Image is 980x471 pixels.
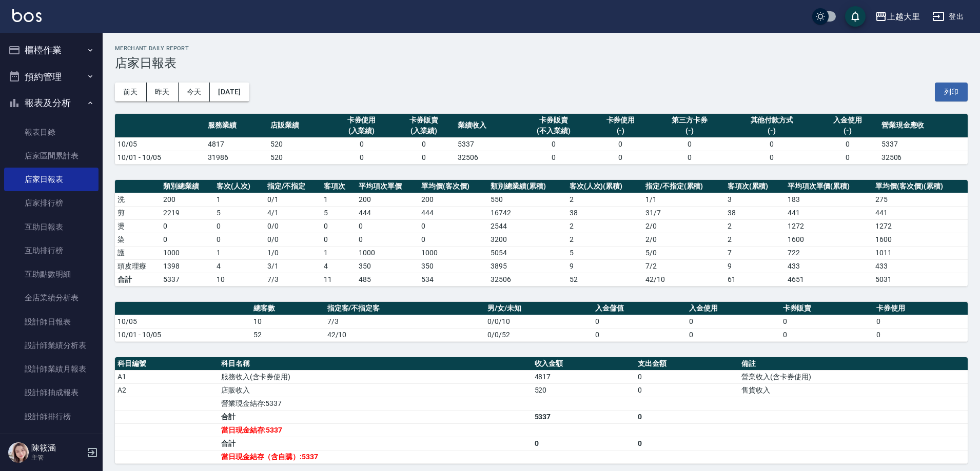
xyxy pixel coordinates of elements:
td: 0 [161,219,214,233]
td: 722 [785,246,873,259]
td: 7 / 2 [643,259,725,273]
th: 總客數 [251,302,325,315]
table: a dense table [115,357,968,464]
td: 0 [687,328,780,341]
div: (-) [654,126,724,136]
div: 卡券使用 [333,115,390,126]
td: 10 [214,273,265,286]
td: 534 [419,273,488,286]
td: 4817 [205,137,268,151]
td: 200 [419,193,488,206]
div: (入業績) [333,126,390,136]
div: 第三方卡券 [654,115,724,126]
td: A2 [115,383,219,397]
td: 0 [214,233,265,246]
th: 支出金額 [635,357,739,371]
td: 0 [728,137,816,151]
td: 0 / 1 [265,193,322,206]
td: 0 [393,137,455,151]
td: 營業現金結存:5337 [219,397,532,410]
td: 200 [161,193,214,206]
td: 1600 [785,233,873,246]
div: 卡券販賣 [395,115,453,126]
td: 2 / 0 [643,219,725,233]
td: 1 / 0 [265,246,322,259]
td: 0 [393,151,455,164]
td: 1 / 1 [643,193,725,206]
th: 類別總業績(累積) [488,180,566,193]
th: 指定/不指定(累積) [643,180,725,193]
td: 0 [728,151,816,164]
td: 0 [874,315,968,328]
td: 200 [356,193,419,206]
td: 3 [725,193,785,206]
th: 卡券使用 [874,302,968,315]
td: 2544 [488,219,566,233]
th: 卡券販賣 [780,302,874,315]
td: 2 [567,193,643,206]
td: 0 [330,151,393,164]
td: 0 [321,219,356,233]
td: 550 [488,193,566,206]
td: 350 [419,259,488,273]
td: 1011 [873,246,968,259]
a: 全店業績分析表 [4,286,99,310]
button: 上越大里 [871,6,924,27]
td: 4 / 1 [265,206,322,219]
td: 0 / 0 [265,219,322,233]
td: 4 [214,259,265,273]
h5: 陳筱涵 [31,443,84,453]
button: 登出 [928,7,968,26]
td: 0 [652,151,727,164]
button: 櫃檯作業 [4,37,99,64]
td: 店販收入 [219,383,532,397]
td: 0 [780,328,874,341]
td: 441 [785,206,873,219]
th: 指定/不指定 [265,180,322,193]
td: 350 [356,259,419,273]
button: 預約管理 [4,64,99,90]
td: 0 [518,151,590,164]
th: 入金儲值 [593,302,687,315]
a: 互助日報表 [4,215,99,239]
td: 4651 [785,273,873,286]
td: 5 / 0 [643,246,725,259]
td: 32506 [488,273,566,286]
td: 0 [635,383,739,397]
th: 單均價(客次價)(累積) [873,180,968,193]
th: 客次(人次) [214,180,265,193]
td: 2 [567,219,643,233]
button: [DATE] [210,83,249,101]
th: 服務業績 [205,114,268,138]
a: 報表目錄 [4,120,99,144]
a: 互助點數明細 [4,262,99,286]
td: 7/3 [265,273,322,286]
th: 入金使用 [687,302,780,315]
td: 2 [725,219,785,233]
th: 男/女/未知 [485,302,593,315]
td: 0 [874,328,968,341]
td: 485 [356,273,419,286]
td: 1 [321,246,356,259]
th: 科目編號 [115,357,219,371]
td: 5 [567,246,643,259]
td: 0 [518,137,590,151]
td: 0 [593,328,687,341]
td: 433 [873,259,968,273]
td: 31 / 7 [643,206,725,219]
button: 今天 [179,83,210,101]
th: 營業現金應收 [879,114,968,138]
th: 科目名稱 [219,357,532,371]
td: 9 [567,259,643,273]
td: 433 [785,259,873,273]
div: (-) [592,126,650,136]
div: 入金使用 [819,115,876,126]
td: 當日現金結存:5337 [219,423,532,437]
td: 4 [321,259,356,273]
td: 1600 [873,233,968,246]
div: (不入業績) [520,126,587,136]
td: 183 [785,193,873,206]
td: 0 [635,370,739,383]
td: 0 [590,151,652,164]
td: 52 [567,273,643,286]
